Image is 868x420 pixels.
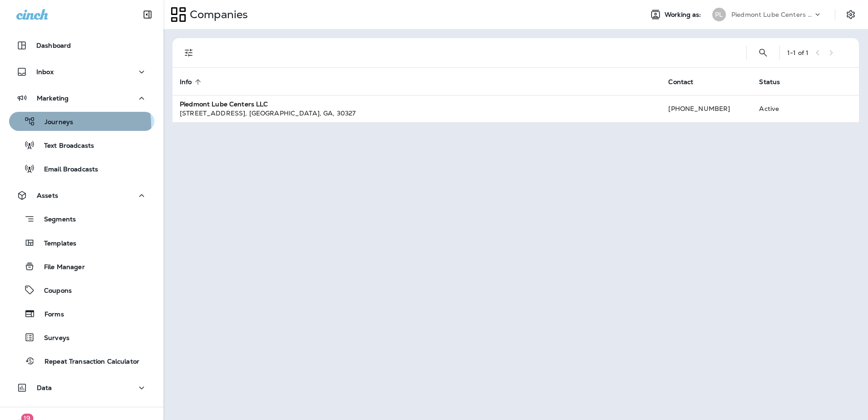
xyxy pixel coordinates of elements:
[35,215,76,225] p: Segments
[35,263,85,272] p: File Manager
[35,165,98,174] p: Email Broadcasts
[37,95,69,102] p: Marketing
[759,78,780,86] span: Status
[35,118,73,127] p: Journeys
[754,44,772,62] button: Search Companies
[9,63,154,81] button: Inbox
[843,6,859,23] button: Settings
[9,112,154,131] button: Journeys
[180,78,192,86] span: Info
[787,49,809,56] div: 1 - 1 of 1
[35,240,76,248] p: Templates
[186,8,248,21] p: Companies
[661,95,752,122] td: [PHONE_NUMBER]
[180,100,268,108] strong: Piedmont Lube Centers LLC
[9,351,154,370] button: Repeat Transaction Calculator
[35,358,139,366] p: Repeat Transaction Calculator
[668,78,693,86] span: Contact
[9,159,154,178] button: Email Broadcasts
[9,209,154,229] button: Segments
[752,95,810,122] td: Active
[36,42,71,49] p: Dashboard
[668,78,705,86] span: Contact
[9,257,154,276] button: File Manager
[37,192,58,199] p: Assets
[9,379,154,397] button: Data
[135,5,160,24] button: Collapse Sidebar
[9,304,154,323] button: Forms
[35,287,72,295] p: Coupons
[35,310,64,319] p: Forms
[9,36,154,55] button: Dashboard
[35,142,94,150] p: Text Broadcasts
[9,135,154,155] button: Text Broadcasts
[9,186,154,205] button: Assets
[180,44,198,62] button: Filters
[9,233,154,252] button: Templates
[9,89,154,107] button: Marketing
[35,334,69,343] p: Surveys
[180,109,654,118] div: [STREET_ADDRESS] , [GEOGRAPHIC_DATA] , GA , 30327
[712,8,726,21] div: PL
[665,11,703,19] span: Working as:
[731,11,813,18] p: Piedmont Lube Centers LLC
[180,78,204,86] span: Info
[759,78,792,86] span: Status
[9,280,154,300] button: Coupons
[36,68,54,75] p: Inbox
[37,384,52,391] p: Data
[9,328,154,347] button: Surveys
